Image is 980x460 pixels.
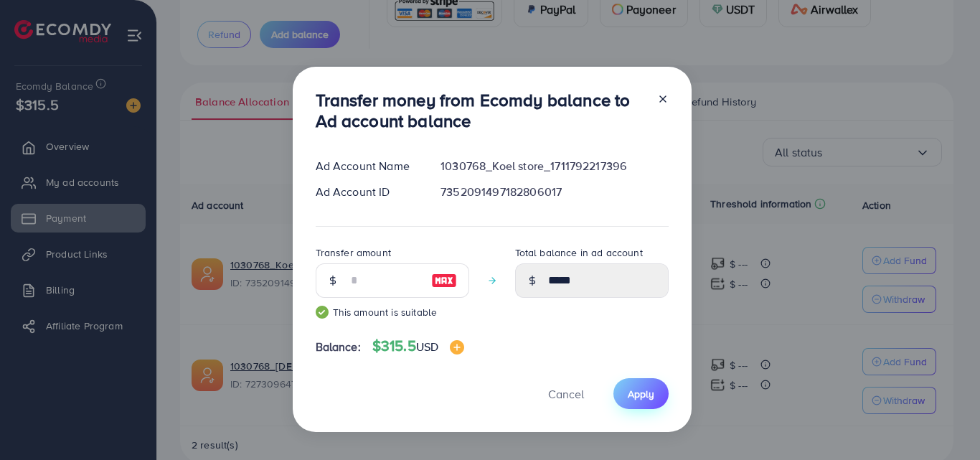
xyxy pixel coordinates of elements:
span: Apply [628,387,654,401]
img: image [450,340,464,355]
small: This amount is suitable [316,305,469,319]
span: Balance: [316,339,361,355]
span: Cancel [548,386,584,402]
button: Apply [613,378,669,409]
div: Ad Account Name [304,158,430,174]
h4: $315.5 [372,337,464,355]
div: Ad Account ID [304,184,430,200]
h3: Transfer money from Ecomdy balance to Ad account balance [316,90,646,131]
span: USD [416,339,438,355]
img: guide [316,306,329,319]
label: Transfer amount [316,245,391,260]
img: image [431,272,457,289]
button: Cancel [530,378,602,409]
iframe: Chat [919,395,969,449]
div: 1030768_Koel store_1711792217396 [429,158,679,174]
div: 7352091497182806017 [429,184,679,200]
label: Total balance in ad account [515,245,643,260]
